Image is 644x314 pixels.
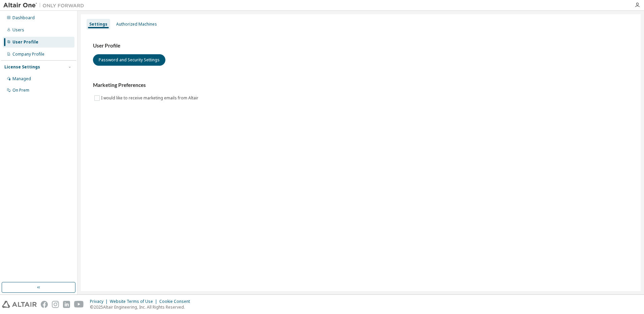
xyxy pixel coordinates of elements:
div: Company Profile [12,52,44,57]
div: Users [12,27,24,33]
div: Dashboard [12,15,35,21]
div: On Prem [12,88,29,93]
div: Settings [89,22,107,27]
label: I would like to receive marketing emails from Altair [101,94,200,102]
div: Website Terms of Use [110,299,159,304]
h3: User Profile [93,42,629,49]
img: Altair One [3,2,88,9]
p: © 2025 Altair Engineering, Inc. All Rights Reserved. [90,304,194,310]
div: Authorized Machines [116,22,157,27]
button: Password and Security Settings [93,54,165,66]
div: Privacy [90,299,110,304]
img: instagram.svg [52,301,59,308]
img: linkedin.svg [63,301,70,308]
img: facebook.svg [41,301,48,308]
img: youtube.svg [74,301,84,308]
h3: Marketing Preferences [93,82,629,89]
div: User Profile [12,39,38,45]
div: Managed [12,76,31,82]
div: License Settings [4,64,40,70]
img: altair_logo.svg [2,301,37,308]
div: Cookie Consent [159,299,194,304]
